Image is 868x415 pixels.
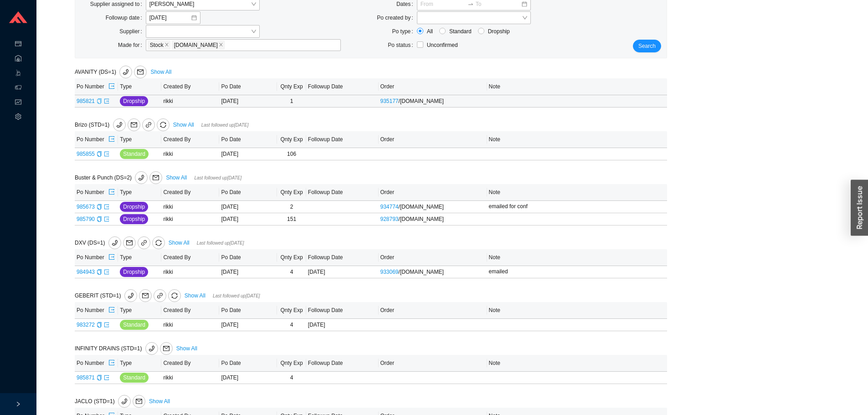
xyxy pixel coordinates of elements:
[277,302,306,319] th: Qnty Exp
[123,149,145,159] span: Standard
[487,249,667,266] th: Note
[97,215,102,224] div: Copy
[15,37,21,52] span: credit-card
[277,372,306,384] td: 4
[423,27,437,36] span: All
[108,304,115,317] button: export
[118,395,131,408] button: phone
[484,27,514,36] span: Dropship
[164,42,169,48] span: close
[75,345,175,352] span: INFINITY DRAINS (STD=1)
[123,373,145,382] span: Standard
[277,213,306,225] td: 151
[104,98,109,104] a: export
[124,289,137,302] button: phone
[427,42,458,48] span: Unconfirmed
[118,78,161,95] th: Type
[219,42,223,48] span: close
[277,95,306,108] td: 1
[118,184,161,201] th: Type
[161,95,219,108] td: rikki
[123,202,145,211] span: Dropship
[380,204,399,210] a: 934774
[489,203,528,210] span: emailed for conf
[113,122,125,128] span: phone
[77,204,95,210] a: 985673
[97,269,102,275] span: copy
[161,302,219,319] th: Created By
[108,136,115,143] span: export
[194,175,241,180] span: Last followed up [DATE]
[77,216,95,222] a: 985790
[120,149,149,159] button: Standard
[201,123,249,128] span: Last followed up [DATE]
[142,118,155,131] a: link
[108,186,115,199] button: export
[161,319,219,331] td: rikki
[161,131,219,148] th: Created By
[75,69,149,75] span: AVANITY (DS=1)
[77,322,95,328] a: 983272
[75,184,118,201] th: Po Number
[119,66,132,78] button: phone
[379,249,487,266] th: Order
[104,151,109,157] a: export
[139,292,151,299] span: mail
[160,342,173,355] button: mail
[219,213,277,225] td: [DATE]
[104,269,109,275] span: export
[104,204,109,210] a: export
[104,374,109,381] a: export
[633,40,661,52] button: Search
[153,240,164,246] span: sync
[104,98,109,104] span: export
[379,95,487,108] td: / [DOMAIN_NAME]
[379,131,487,148] th: Order
[77,374,95,381] a: 985871
[97,267,102,277] div: Copy
[104,269,109,275] a: export
[219,372,277,384] td: [DATE]
[219,148,277,160] td: [DATE]
[75,78,118,95] th: Po Number
[219,355,277,372] th: Po Date
[123,236,136,249] button: mail
[125,292,137,299] span: phone
[146,345,158,352] span: phone
[467,1,474,7] span: swap-right
[104,216,109,222] a: export
[161,78,219,95] th: Created By
[380,216,399,222] a: 928793
[97,151,102,157] span: copy
[145,122,152,129] span: link
[176,345,197,352] a: Show All
[120,214,148,224] button: Dropship
[128,118,140,131] button: mail
[123,320,145,329] span: Standard
[150,41,164,49] span: Stock
[157,293,163,300] span: link
[277,78,306,95] th: Qnty Exp
[104,375,109,380] span: export
[141,240,147,247] span: link
[219,249,277,266] th: Po Date
[308,320,377,329] div: [DATE]
[138,236,150,249] a: link
[379,184,487,201] th: Order
[219,95,277,108] td: [DATE]
[306,249,379,266] th: Followup Date
[118,39,146,51] label: Made for:
[135,171,148,184] button: phone
[308,267,377,277] div: [DATE]
[134,66,147,78] button: mail
[277,184,306,201] th: Qnty Exp
[75,240,167,246] span: DXV (DS=1)
[161,148,219,160] td: rikki
[446,27,475,36] span: Standard
[161,184,219,201] th: Created By
[108,189,115,196] span: export
[149,171,162,184] button: mail
[120,202,148,212] button: Dropship
[135,174,147,181] span: phone
[108,236,121,249] button: phone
